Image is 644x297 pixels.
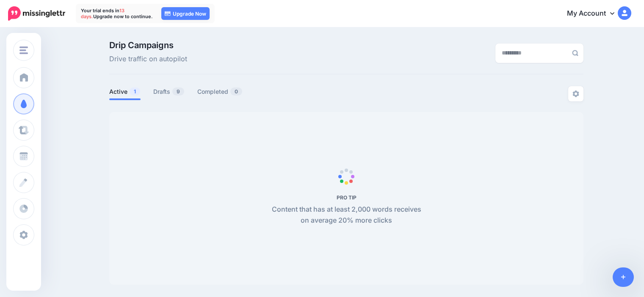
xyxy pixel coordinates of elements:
[153,87,185,97] a: Drafts9
[109,87,141,97] a: Active1
[81,8,153,19] p: Your trial ends in Upgrade now to continue.
[230,87,242,95] span: 0
[8,6,65,21] img: Missinglettr
[81,8,124,19] span: 13 days.
[172,87,184,95] span: 9
[19,46,28,54] img: menu.png
[572,50,578,56] img: search-grey-6.png
[558,3,631,24] a: My Account
[161,7,210,20] a: Upgrade Now
[109,41,187,49] span: Drip Campaigns
[197,87,243,97] a: Completed0
[267,204,426,226] p: Content that has at least 2,000 words receives on average 20% more clicks
[572,90,579,97] img: settings-grey.png
[109,54,187,65] span: Drive traffic on autopilot
[267,194,426,201] h5: PRO TIP
[130,87,140,95] span: 1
